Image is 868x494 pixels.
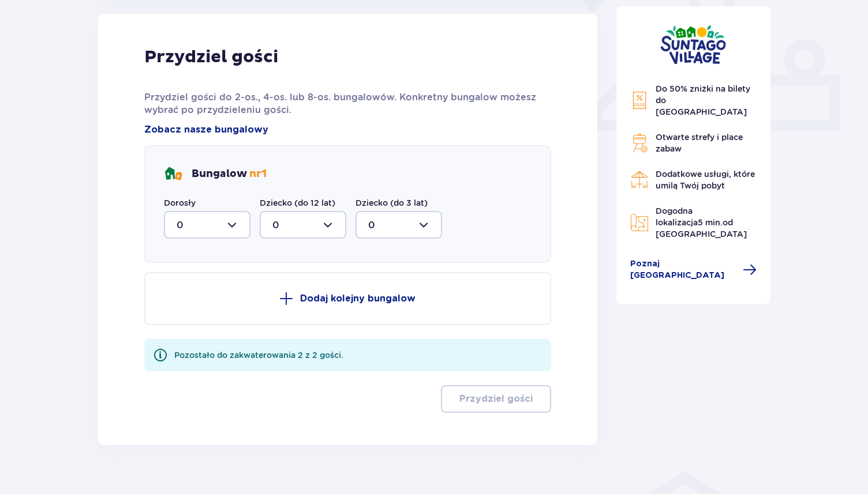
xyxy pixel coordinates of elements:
[656,169,755,190] span: Dodatkowe usługi, które umilą Twój pobyt
[192,167,267,181] p: Bungalow
[459,393,533,405] p: Przydziel gości
[174,349,343,361] div: Pozostało do zakwaterowania 2 z 2 gości.
[630,91,649,110] img: Discount Icon
[630,258,757,281] a: Poznaj [GEOGRAPHIC_DATA]
[144,91,551,116] p: Przydziel gości do 2-os., 4-os. lub 8-os. bungalowów. Konkretny bungalow możesz wybrać po przydzi...
[144,46,278,68] p: Przydziel gości
[630,171,649,189] img: Restaurant Icon
[260,197,335,209] label: Dziecko (do 12 lat)
[441,385,551,413] button: Przydziel gości
[144,123,268,136] a: Zobacz nasze bungalowy
[656,84,750,116] span: Do 50% zniżki na bilety do [GEOGRAPHIC_DATA]
[630,258,736,281] span: Poznaj [GEOGRAPHIC_DATA]
[249,167,267,180] span: nr 1
[630,134,649,152] img: Grill Icon
[300,292,416,305] p: Dodaj kolejny bungalow
[144,272,551,325] button: Dodaj kolejny bungalow
[356,197,428,209] label: Dziecko (do 3 lat)
[656,133,743,153] span: Otwarte strefy i place zabaw
[164,197,196,209] label: Dorosły
[630,213,649,232] img: Map Icon
[698,218,723,227] span: 5 min.
[660,25,726,65] img: Suntago Village
[164,165,182,183] img: bungalows Icon
[656,206,747,239] span: Dogodna lokalizacja od [GEOGRAPHIC_DATA]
